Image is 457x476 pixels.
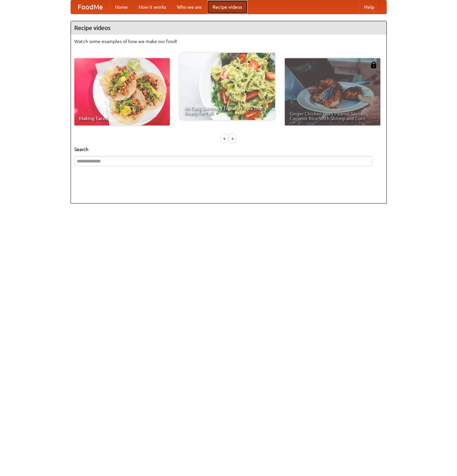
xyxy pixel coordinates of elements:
h5: Search [74,146,383,153]
span: Making Tacos [79,116,165,121]
a: Help [359,0,380,14]
a: Who we are [172,0,207,14]
div: « [222,134,228,143]
a: An Easy, Summery Tomato Pasta That's Ready for Fall [180,53,275,120]
a: How it works [133,0,172,14]
span: An Easy, Summery Tomato Pasta That's Ready for Fall [184,106,270,115]
a: FoodMe [71,0,110,14]
div: » [229,134,235,143]
a: Recipe videos [207,0,247,14]
a: Home [110,0,133,14]
h4: Recipe videos [71,21,386,35]
a: Making Tacos [74,58,170,125]
p: Watch some examples of how we make our food! [74,38,383,45]
img: 483408.png [370,62,377,68]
